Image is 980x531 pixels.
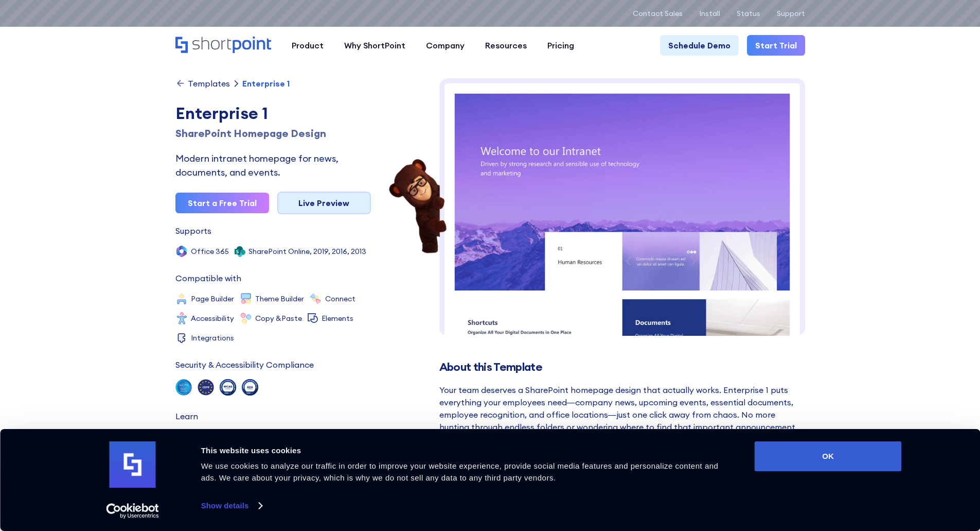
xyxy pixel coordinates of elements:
div: Product [292,39,324,52]
a: Status [737,9,760,18]
a: Home [175,37,271,54]
div: Enterprise 1 [175,101,371,126]
div: Pricing [547,39,574,52]
a: Company [416,35,475,56]
div: Templates [188,79,230,88]
div: Enterprise 1 [242,79,290,88]
div: Connect [325,295,355,302]
h1: SharePoint Homepage Design [175,126,371,141]
div: Your team deserves a SharePoint homepage design that actually works. Enterprise 1 puts everything... [439,384,805,495]
div: This website uses cookies [201,444,732,457]
div: Copy &Paste [255,315,302,322]
a: Templates [175,78,230,89]
div: Supports [175,227,211,235]
div: Theme Builder [255,295,304,302]
div: SharePoint Online, 2019, 2016, 2013 [248,248,366,255]
button: OK [755,441,902,471]
div: Resources [485,39,527,52]
div: Company [426,39,465,52]
div: Office 365 [191,248,229,255]
span: We use cookies to analyze our traffic in order to improve your website experience, provide social... [201,461,719,482]
img: soc 2 [175,379,192,396]
a: Show details [201,498,262,513]
div: Accessibility [191,315,234,322]
div: Compatible with [175,274,241,282]
a: Pricing [537,35,584,56]
a: Live Preview [277,192,371,214]
a: Support [777,9,805,18]
h2: About this Template [439,361,805,373]
a: Start Trial [747,35,805,56]
div: Integrations [191,334,234,341]
a: Usercentrics Cookiebot - opens in a new window [87,503,177,519]
a: Schedule Demo [660,35,739,56]
div: Page Builder [191,295,234,302]
div: Modern intranet homepage for news, documents, and events. [175,151,371,179]
a: Resources [475,35,537,56]
div: Why ShortPoint [344,39,405,52]
div: Elements [322,315,353,322]
img: logo [110,441,156,488]
a: Start a Free Trial [175,193,269,213]
div: Security & Accessibility Compliance [175,361,314,369]
a: Contact Sales [633,9,683,18]
a: Product [281,35,334,56]
a: Why ShortPoint [334,35,416,56]
div: Learn [175,412,198,420]
a: Install [699,9,720,18]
